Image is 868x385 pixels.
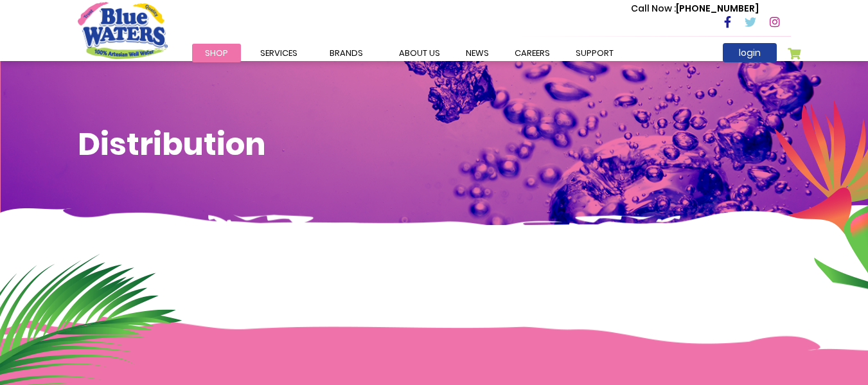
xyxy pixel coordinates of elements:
a: store logo [78,2,168,58]
span: Call Now : [631,2,676,15]
span: Shop [205,47,228,59]
p: [PHONE_NUMBER] [631,2,759,15]
span: Services [260,47,297,59]
a: login [723,43,777,62]
a: about us [386,44,453,62]
a: News [453,44,502,62]
a: careers [502,44,563,62]
span: Brands [330,47,363,59]
h1: Distribution [78,126,791,163]
a: support [563,44,626,62]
